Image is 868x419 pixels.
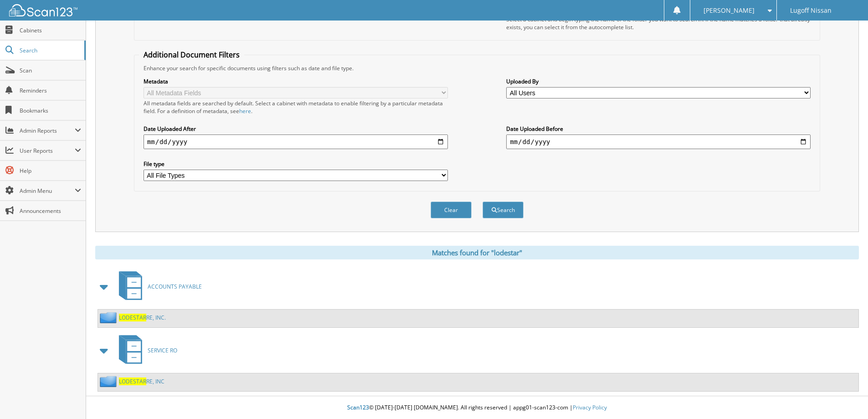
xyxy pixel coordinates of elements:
[144,134,448,149] input: start
[506,78,811,85] label: Uploaded By
[20,167,81,175] span: Help
[20,26,81,34] span: Cabinets
[113,332,177,368] a: SERVICE RO
[483,202,524,218] button: Search
[119,378,164,385] a: LODESTARRE, INC
[704,8,755,13] span: [PERSON_NAME]
[113,269,202,305] a: ACCOUNTS PAYABLE
[20,107,81,114] span: Bookmarks
[506,125,811,133] label: Date Uploaded Before
[100,312,119,323] img: folder2.png
[9,4,77,16] img: scan123-logo-white.svg
[573,403,607,411] a: Privacy Policy
[144,78,448,85] label: Metadata
[144,160,448,168] label: File type
[239,107,251,115] a: here
[20,47,80,54] span: Search
[95,246,859,259] div: Matches found for "lodestar"
[139,64,815,72] div: Enhance your search for specific documents using filters such as date and file type.
[822,375,868,419] iframe: Chat Widget
[86,397,868,419] div: © [DATE]-[DATE] [DOMAIN_NAME]. All rights reserved | appg01-scan123-com |
[431,202,472,218] button: Clear
[100,376,119,387] img: folder2.png
[20,87,81,94] span: Reminders
[20,187,75,195] span: Admin Menu
[144,99,448,115] div: All metadata fields are searched by default. Select a cabinet with metadata to enable filtering b...
[506,16,811,31] div: Select a cabinet and begin typing the name of the folder you want to search in. If the name match...
[20,147,75,155] span: User Reports
[148,347,177,354] span: SERVICE RO
[144,125,448,133] label: Date Uploaded After
[20,207,81,215] span: Announcements
[148,283,202,290] span: ACCOUNTS PAYABLE
[139,50,244,60] legend: Additional Document Filters
[20,127,75,134] span: Admin Reports
[790,8,832,13] span: Lugoff Nissan
[506,134,811,149] input: end
[20,67,81,74] span: Scan
[347,403,369,411] span: Scan123
[119,378,146,385] span: LODESTAR
[119,314,146,321] span: LODESTAR
[119,314,166,321] a: LODESTARRE, INC.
